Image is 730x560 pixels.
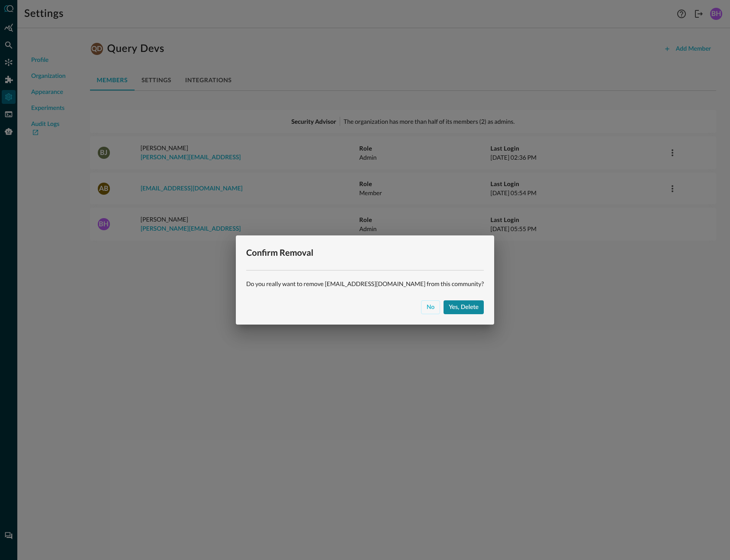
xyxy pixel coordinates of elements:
[444,300,484,314] button: Yes, delete
[449,302,479,313] div: Yes, delete
[246,279,484,288] p: Do you really want to remove [EMAIL_ADDRESS][DOMAIN_NAME] from this community?
[427,302,435,313] div: No
[421,300,441,314] button: No
[236,235,494,270] h2: Confirm Removal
